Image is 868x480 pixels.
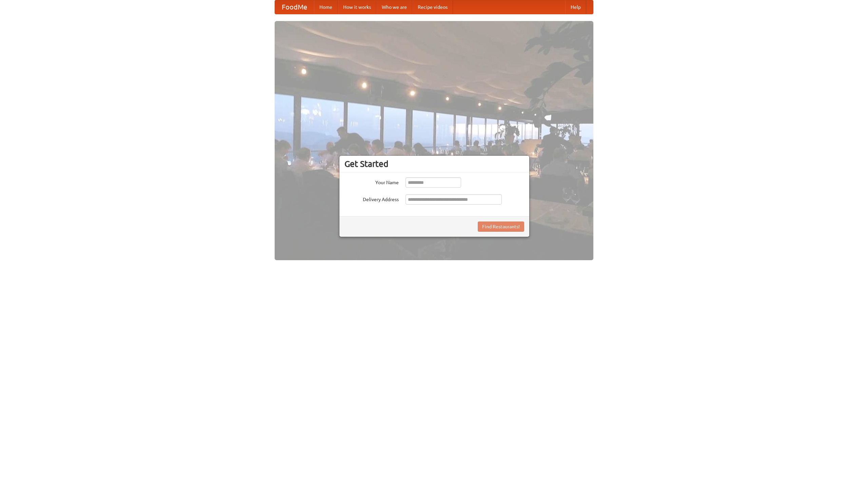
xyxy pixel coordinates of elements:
a: Recipe videos [412,0,453,14]
a: Who we are [376,0,412,14]
a: Help [565,0,586,14]
a: FoodMe [275,0,314,14]
label: Your Name [344,177,399,186]
button: Find Restaurants! [478,222,524,232]
a: How it works [338,0,376,14]
h3: Get Started [344,159,524,169]
label: Delivery Address [344,194,399,203]
a: Home [314,0,338,14]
